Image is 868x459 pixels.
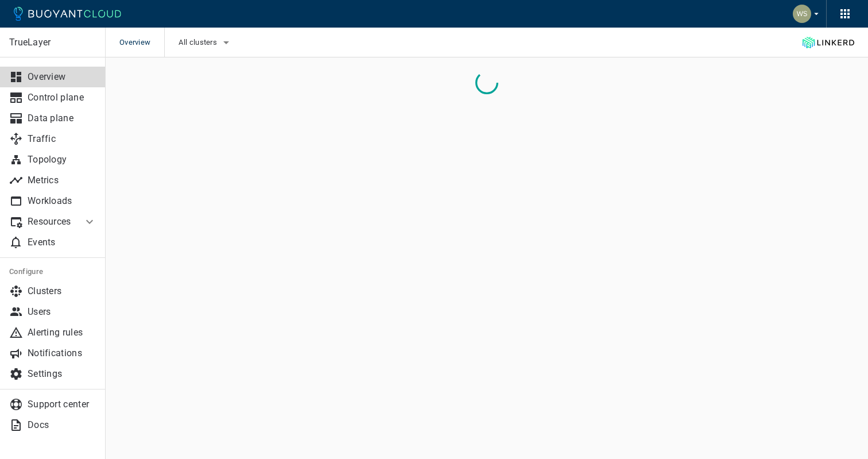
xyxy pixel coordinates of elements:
img: Weichung Shaw [793,5,811,23]
p: Workloads [28,195,96,207]
p: Topology [28,154,96,165]
p: Events [28,237,96,248]
p: Notifications [28,348,96,359]
p: TrueLayer [9,37,96,48]
span: All clusters [179,38,219,47]
p: Users [28,306,96,318]
p: Overview [28,71,96,83]
p: Alerting rules [28,327,96,338]
button: All clusters [179,34,233,51]
h5: Configure [9,267,96,276]
p: Support center [28,399,96,410]
p: Docs [28,419,96,431]
p: Clusters [28,286,96,297]
p: Control plane [28,92,96,103]
p: Traffic [28,133,96,145]
p: Resources [28,216,73,227]
p: Data plane [28,113,96,124]
p: Settings [28,368,96,380]
p: Metrics [28,175,96,186]
span: Overview [119,28,164,57]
